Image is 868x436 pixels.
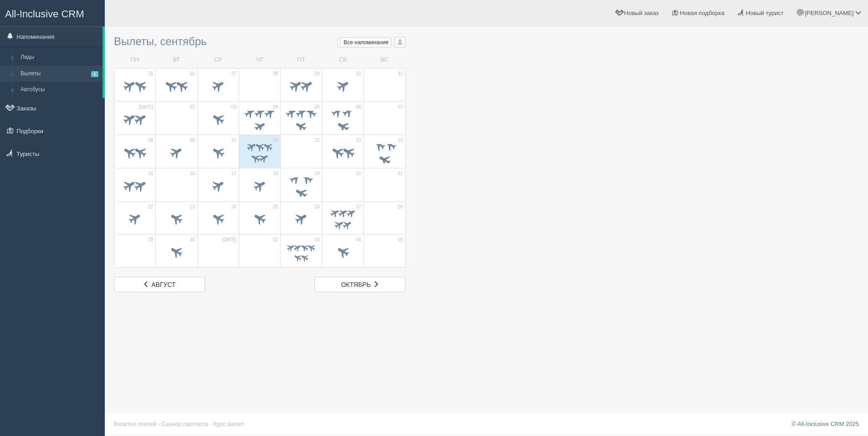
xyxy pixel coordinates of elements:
[231,104,236,110] span: 03
[231,171,236,177] span: 17
[314,237,319,243] span: 03
[356,104,361,110] span: 06
[239,52,280,68] td: ЧТ
[805,10,853,16] span: [PERSON_NAME]
[197,52,239,68] td: СР
[314,104,319,110] span: 05
[16,82,103,98] a: Автобусы
[273,237,278,243] span: 02
[314,171,319,177] span: 19
[148,204,153,210] span: 22
[231,204,236,210] span: 24
[364,52,405,68] td: ВС
[273,71,278,77] span: 28
[190,137,195,144] span: 09
[398,204,403,210] span: 28
[16,49,103,66] a: Лиды
[273,137,278,144] span: 11
[314,204,319,210] span: 26
[148,137,153,144] span: 08
[114,277,205,292] a: август
[314,71,319,77] span: 29
[398,171,403,177] span: 21
[624,10,659,16] span: Новый заказ
[156,52,197,68] td: ВТ
[161,420,208,427] a: Сканер паспорта
[148,71,153,77] span: 25
[114,36,406,47] h3: Вылеты, сентябрь
[314,137,319,144] span: 12
[398,104,403,110] span: 07
[281,52,322,68] td: ПТ
[190,237,195,243] span: 30
[273,104,278,110] span: 04
[273,204,278,210] span: 25
[190,71,195,77] span: 26
[114,420,156,427] a: Визитки отелей
[398,237,403,243] span: 05
[222,237,236,243] span: [DATE]
[158,420,160,427] span: ·
[114,52,156,68] td: ПН
[398,137,403,144] span: 14
[356,237,361,243] span: 04
[356,204,361,210] span: 27
[314,277,406,292] a: октябрь
[148,171,153,177] span: 15
[148,237,153,243] span: 29
[16,66,103,82] a: Вылеты1
[5,8,84,20] span: All-Inclusive CRM
[356,171,361,177] span: 20
[190,104,195,110] span: 02
[151,281,175,288] span: август
[91,71,98,77] span: 1
[213,420,244,427] a: Курс валют
[746,10,784,16] span: Новый турист
[210,420,212,427] span: ·
[398,71,403,77] span: 31
[139,104,153,110] span: [DATE]
[680,10,724,16] span: Новая подборка
[791,420,859,427] a: © All-Inclusive CRM 2025
[344,39,389,46] span: Все напоминания
[356,71,361,77] span: 30
[356,137,361,144] span: 13
[231,71,236,77] span: 27
[273,171,278,177] span: 18
[0,0,104,26] a: All-Inclusive CRM
[231,137,236,144] span: 10
[322,52,364,68] td: СБ
[341,281,370,288] span: октябрь
[190,204,195,210] span: 23
[190,171,195,177] span: 16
